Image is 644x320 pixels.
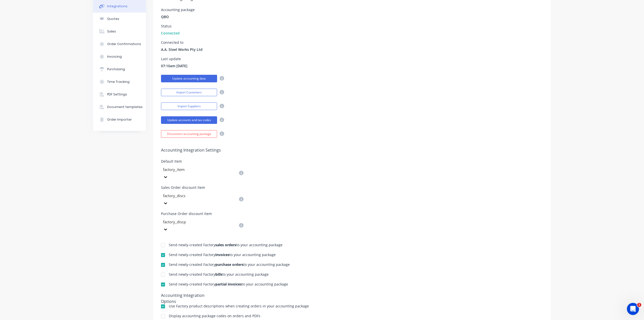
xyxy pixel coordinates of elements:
div: Order Importer [107,117,132,122]
iframe: Intercom live chat [627,303,639,315]
div: Purchasing [107,67,125,72]
div: Connected to [161,41,203,44]
button: Update accounting data [161,75,217,82]
button: Invoicing [93,50,146,63]
div: Order Confirmations [107,42,141,46]
div: Accounting Integration Options [161,292,220,299]
div: Quotes [107,17,119,21]
div: Last update [161,57,187,61]
button: Time Tracking [93,76,146,88]
button: Sales [93,25,146,38]
div: Display accounting package codes on orders and PDFs [169,314,260,318]
div: Send newly-created Factory to your accounting package [169,282,288,286]
div: Send newly-created Factory to your accounting package [169,243,283,247]
div: Time Tracking [107,80,130,84]
button: Order Confirmations [93,38,146,50]
div: Sales [107,29,116,34]
b: bills [215,272,222,277]
button: Order Importer [93,113,146,126]
div: PDF Settings [107,92,127,97]
button: Update accounts and tax codes [161,116,217,124]
span: 1 [637,303,641,307]
div: Send newly-created Factory to your accounting package [169,263,290,266]
div: Document templates [107,105,143,109]
div: Use Factory product descriptions when creating orders in your accounting package [169,304,309,308]
div: Send newly-created Factory to your accounting package [169,253,276,257]
div: Sales Order discount item [161,186,244,189]
button: Quotes [93,13,146,25]
span: A.A. Steel Works Pty Ltd [161,47,203,52]
div: Accounting package [161,8,195,12]
div: Integrations [107,4,128,9]
span: QBO [161,14,169,19]
button: Purchasing [93,63,146,76]
button: Import Customers [161,89,217,96]
div: Invoicing [107,54,122,59]
button: Disconnect accounting package [161,130,217,138]
div: Purchase Order discount item [161,212,244,216]
button: Import Suppliers [161,102,217,110]
button: Document templates [93,101,146,113]
div: Default item [161,160,244,163]
button: PDF Settings [93,88,146,101]
span: Connected [161,30,180,36]
span: 07:10am [DATE] [161,63,187,68]
div: Status [161,24,180,28]
h5: Accounting Integration Settings [161,148,543,153]
b: sales orders [215,242,236,247]
b: purchase orders [215,262,244,267]
b: invoices [215,252,229,257]
div: Send newly-created Factory to your accounting package [169,273,269,276]
b: partial invoices [215,282,242,287]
